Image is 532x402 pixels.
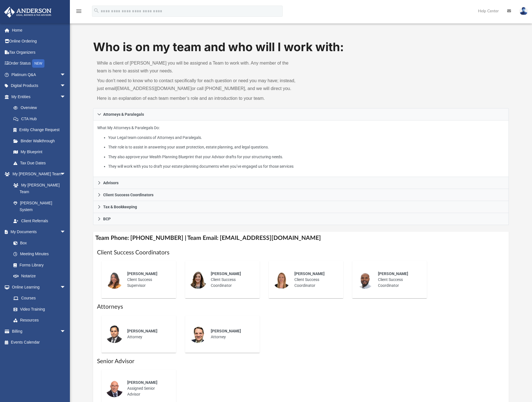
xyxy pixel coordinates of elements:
[8,179,68,197] a: My [PERSON_NAME] Team
[60,226,71,238] span: arrow_drop_down
[211,329,241,333] span: [PERSON_NAME]
[273,271,290,289] img: thumbnail
[60,169,71,180] span: arrow_drop_down
[108,153,505,160] li: They also approve your Wealth Planning Blueprint that your Advisor drafts for your structuring ne...
[105,271,123,289] img: thumbnail
[290,267,339,292] div: Client Success Coordinator
[8,271,71,282] a: Notarize
[60,326,71,337] span: arrow_drop_down
[8,113,74,124] a: CTA Hub
[108,163,505,170] li: They will work with you to draft your estate planning documents when you’ve engaged us for those ...
[8,293,71,304] a: Courses
[32,59,44,68] div: NEW
[123,376,172,401] div: Assigned Senior Advisor
[4,169,71,180] a: My [PERSON_NAME] Teamarrow_drop_down
[127,329,157,333] span: [PERSON_NAME]
[8,146,71,158] a: My Blueprint
[93,177,509,189] a: Advisors
[103,205,137,209] span: Tax & Bookkeeping
[4,91,74,102] a: My Entitiesarrow_drop_down
[8,157,74,169] a: Tax Due Dates
[93,108,509,120] a: Attorneys & Paralegals
[4,326,74,337] a: Billingarrow_drop_down
[8,135,74,146] a: Binder Walkthrough
[60,282,71,293] span: arrow_drop_down
[211,271,241,276] span: [PERSON_NAME]
[294,271,325,276] span: [PERSON_NAME]
[8,102,74,113] a: Overview
[97,94,297,102] p: Here is an explanation of each team member’s role and an introduction to your team.
[97,357,505,365] h1: Senior Advisor
[3,7,53,18] img: Anderson Advisors Platinum Portal
[8,215,71,226] a: Client Referrals
[207,324,256,344] div: Attorney
[93,201,509,213] a: Tax & Bookkeeping
[8,124,74,136] a: Entity Change Request
[207,267,256,292] div: Client Success Coordinator
[4,69,74,80] a: Platinum Q&Aarrow_drop_down
[8,237,68,249] a: Box
[97,303,505,311] h1: Attorneys
[93,189,509,201] a: Client Success Coordinators
[97,77,297,93] p: You don’t need to know who to contact specifically for each question or need you may have; instea...
[189,325,207,343] img: thumbnail
[60,69,71,81] span: arrow_drop_down
[8,249,71,260] a: Meeting Minutes
[123,324,172,344] div: Attorney
[97,59,297,75] p: While a client of [PERSON_NAME] you will be assigned a Team to work with. Any member of the team ...
[4,36,74,47] a: Online Ordering
[8,197,71,215] a: [PERSON_NAME] System
[75,8,82,15] i: menu
[8,315,71,326] a: Resources
[116,86,191,91] a: [EMAIL_ADDRESS][DOMAIN_NAME]
[127,380,157,385] span: [PERSON_NAME]
[123,267,172,292] div: Client Success Supervisor
[4,47,74,58] a: Tax Organizers
[60,91,71,103] span: arrow_drop_down
[4,282,71,293] a: Online Learningarrow_drop_down
[75,11,82,15] a: menu
[103,181,119,185] span: Advisors
[97,249,505,257] h1: Client Success Coordinators
[105,325,123,343] img: thumbnail
[93,39,509,55] h1: Who is on my team and who will I work with:
[8,304,68,315] a: Video Training
[93,213,509,225] a: BCP
[4,80,74,91] a: Digital Productsarrow_drop_down
[4,226,71,238] a: My Documentsarrow_drop_down
[189,271,207,289] img: thumbnail
[4,337,74,348] a: Events Calendar
[60,80,71,92] span: arrow_drop_down
[93,232,509,244] h4: Team Phone: [PHONE_NUMBER] | Team Email: [EMAIL_ADDRESS][DOMAIN_NAME]
[103,193,153,197] span: Client Success Coordinators
[8,259,68,271] a: Forms Library
[519,7,528,15] img: User Pic
[103,112,144,116] span: Attorneys & Paralegals
[103,217,111,221] span: BCP
[108,144,505,151] li: Their role is to assist in answering your asset protection, estate planning, and legal questions.
[93,120,509,177] div: Attorneys & Paralegals
[108,134,505,141] li: Your Legal team consists of Attorneys and Paralegals.
[374,267,423,292] div: Client Success Coordinator
[127,271,157,276] span: [PERSON_NAME]
[4,25,74,36] a: Home
[378,271,408,276] span: [PERSON_NAME]
[97,124,505,170] p: What My Attorneys & Paralegals Do:
[356,271,374,289] img: thumbnail
[93,8,100,14] i: search
[105,379,123,397] img: thumbnail
[4,58,74,69] a: Order StatusNEW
